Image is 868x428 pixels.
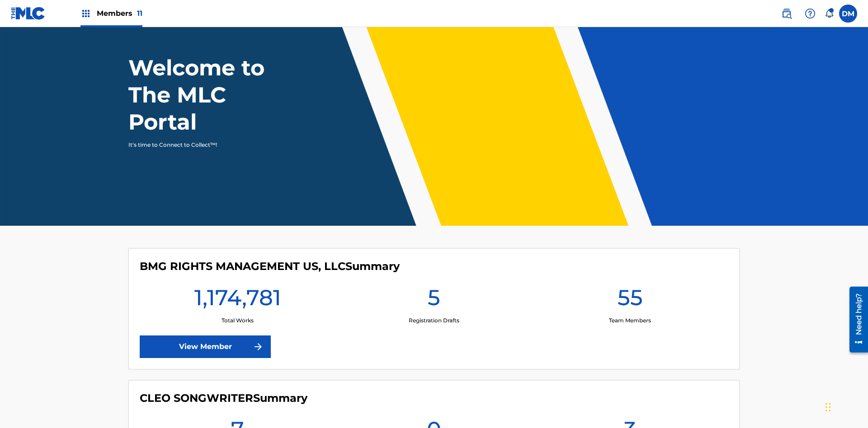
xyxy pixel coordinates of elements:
iframe: Chat Widget [823,385,868,428]
img: search [781,8,792,19]
h1: Welcome to The MLC Portal [128,54,297,135]
p: Team Members [609,316,651,325]
p: It's time to Connect to Collect™! [128,141,285,149]
a: View Member [140,335,271,358]
img: Top Rightsholders [80,8,91,19]
h1: 5 [428,284,440,316]
h1: 1,174,781 [194,284,281,316]
img: MLC Logo [11,7,46,20]
div: Help [801,5,819,23]
div: User Menu [839,5,857,23]
h4: CLEO SONGWRITER [140,391,307,405]
img: help [805,8,816,19]
p: Total Works [222,316,254,325]
img: f7272a7cc735f4ea7f67.svg [253,341,264,352]
span: Members [97,8,142,19]
span: 11 [137,9,142,18]
h4: BMG RIGHTS MANAGEMENT US, LLC [140,260,400,273]
p: Registration Drafts [409,316,459,325]
div: Drag [826,394,831,421]
iframe: Resource Center [843,283,868,357]
a: Public Search [778,5,796,23]
h1: 55 [618,284,643,316]
div: Notifications [825,9,834,18]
